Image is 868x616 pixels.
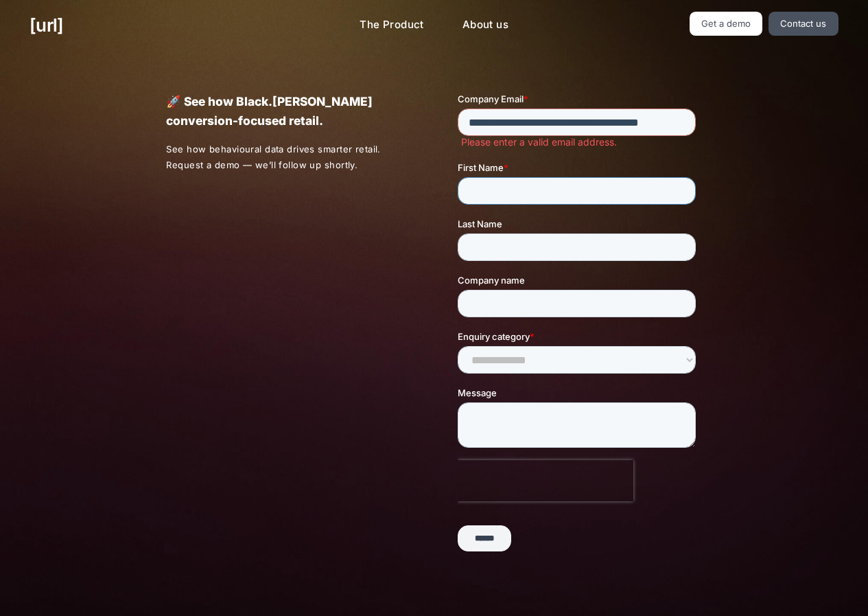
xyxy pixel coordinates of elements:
[451,12,519,38] a: About us
[690,12,763,36] a: Get a demo
[349,12,435,38] a: The Product
[166,92,410,130] p: 🚀 See how Black.[PERSON_NAME] conversion-focused retail.
[458,92,701,563] iframe: Form 1
[769,12,838,36] a: Contact us
[166,141,410,173] p: See how behavioural data drives smarter retail. Request a demo — we’ll follow up shortly.
[30,12,63,38] a: [URL]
